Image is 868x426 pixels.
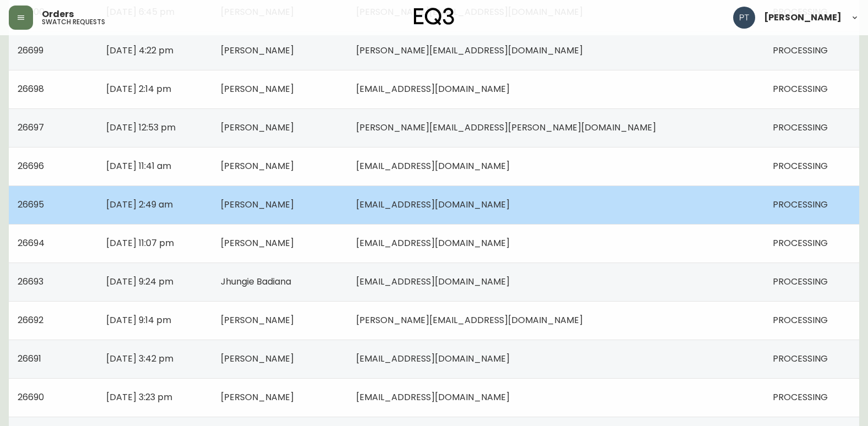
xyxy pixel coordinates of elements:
[356,391,510,403] span: [EMAIL_ADDRESS][DOMAIN_NAME]
[18,314,43,326] span: 26692
[18,352,41,365] span: 26691
[106,314,171,326] span: [DATE] 9:14 pm
[18,121,44,134] span: 26697
[18,83,44,95] span: 26698
[221,83,294,95] span: [PERSON_NAME]
[221,275,291,288] span: Jhungie Badiana
[773,391,828,403] span: PROCESSING
[773,352,828,365] span: PROCESSING
[773,198,828,211] span: PROCESSING
[106,275,173,288] span: [DATE] 9:24 pm
[221,160,294,172] span: [PERSON_NAME]
[221,391,294,403] span: [PERSON_NAME]
[773,237,828,249] span: PROCESSING
[106,83,171,95] span: [DATE] 2:14 pm
[764,13,842,22] span: [PERSON_NAME]
[106,391,172,403] span: [DATE] 3:23 pm
[356,83,510,95] span: [EMAIL_ADDRESS][DOMAIN_NAME]
[356,160,510,172] span: [EMAIL_ADDRESS][DOMAIN_NAME]
[106,352,173,365] span: [DATE] 3:42 pm
[733,7,755,29] img: 986dcd8e1aab7847125929f325458823
[773,83,828,95] span: PROCESSING
[773,44,828,57] span: PROCESSING
[356,352,510,365] span: [EMAIL_ADDRESS][DOMAIN_NAME]
[356,237,510,249] span: [EMAIL_ADDRESS][DOMAIN_NAME]
[773,275,828,288] span: PROCESSING
[106,44,173,57] span: [DATE] 4:22 pm
[42,19,105,25] h5: swatch requests
[221,121,294,134] span: [PERSON_NAME]
[42,10,74,19] span: Orders
[356,275,510,288] span: [EMAIL_ADDRESS][DOMAIN_NAME]
[18,275,43,288] span: 26693
[106,237,174,249] span: [DATE] 11:07 pm
[18,237,45,249] span: 26694
[106,160,171,172] span: [DATE] 11:41 am
[106,121,176,134] span: [DATE] 12:53 pm
[356,314,583,326] span: [PERSON_NAME][EMAIL_ADDRESS][DOMAIN_NAME]
[18,160,44,172] span: 26696
[18,44,43,57] span: 26699
[221,237,294,249] span: [PERSON_NAME]
[221,44,294,57] span: [PERSON_NAME]
[221,198,294,211] span: [PERSON_NAME]
[106,198,173,211] span: [DATE] 2:49 am
[221,314,294,326] span: [PERSON_NAME]
[356,44,583,57] span: [PERSON_NAME][EMAIL_ADDRESS][DOMAIN_NAME]
[414,8,455,25] img: logo
[773,314,828,326] span: PROCESSING
[356,121,656,134] span: [PERSON_NAME][EMAIL_ADDRESS][PERSON_NAME][DOMAIN_NAME]
[773,160,828,172] span: PROCESSING
[773,121,828,134] span: PROCESSING
[221,352,294,365] span: [PERSON_NAME]
[356,198,510,211] span: [EMAIL_ADDRESS][DOMAIN_NAME]
[18,391,44,403] span: 26690
[18,198,44,211] span: 26695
